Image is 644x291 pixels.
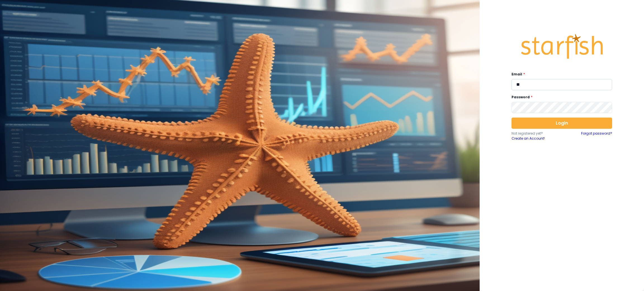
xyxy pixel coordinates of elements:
[512,95,609,100] label: Password
[520,29,604,64] img: Logo.42cb71d561138c82c4ab.png
[581,131,612,141] a: Forgot password?
[512,72,609,77] label: Email
[512,118,612,129] button: Login
[512,131,562,136] p: Not registered yet?
[512,136,562,141] a: Create an Account!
